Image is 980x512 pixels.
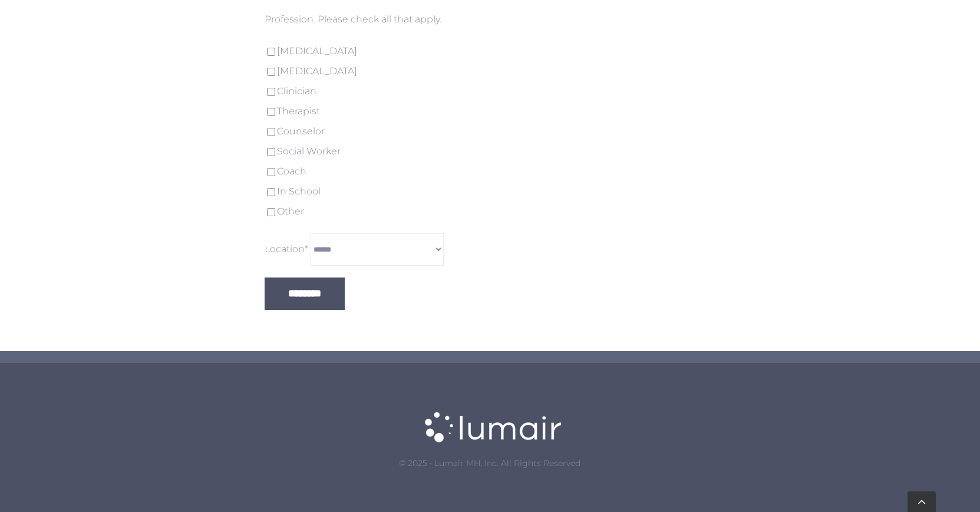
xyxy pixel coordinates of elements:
[416,404,563,453] img: lumair white logo
[265,14,441,25] label: Profession. Please check all that apply.
[265,243,308,255] label: Location*
[265,121,715,141] div: Counselor
[265,61,715,81] div: [MEDICAL_DATA]
[265,202,715,222] div: Other
[265,41,715,61] div: [MEDICAL_DATA]
[265,181,715,202] div: In School
[265,141,715,161] div: Social Worker
[145,453,834,473] p: © 2025 • Lumair MH, Inc. All Rights Reserved
[265,161,715,181] div: Coach
[265,101,715,121] div: Therapist
[265,81,715,101] div: Clinician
